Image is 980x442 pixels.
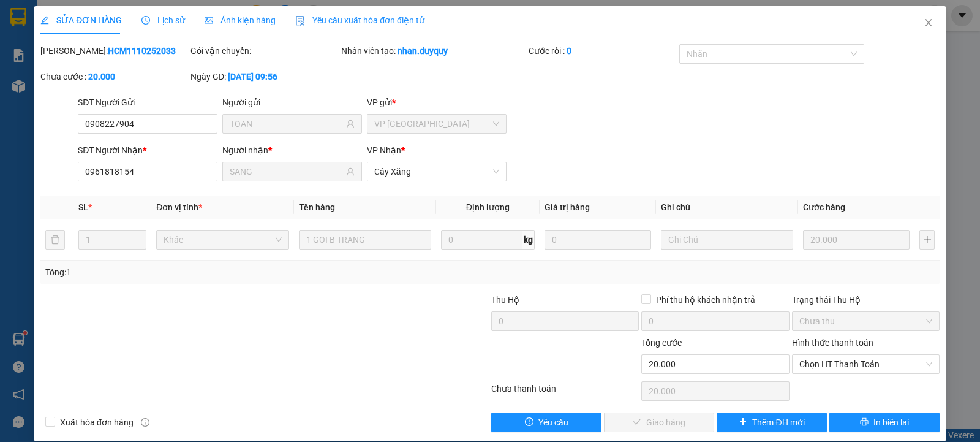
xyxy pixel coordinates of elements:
span: Tên hàng [299,202,335,212]
button: checkGiao hàng [604,413,714,432]
div: Chưa thanh toán [490,382,640,403]
span: Lịch sử [141,15,185,25]
span: picture [205,16,213,25]
label: Hình thức thanh toán [792,338,873,348]
button: Close [911,6,946,40]
div: Trạng thái Thu Hộ [792,293,940,307]
span: info-circle [141,418,149,427]
div: Nhân viên tạo: [341,44,527,58]
div: 0396073501 [105,55,229,72]
input: Tên người nhận [230,165,344,178]
div: VP gửi [367,96,507,109]
div: Người gửi [222,96,362,109]
span: Cây Xăng [374,162,499,181]
button: plus [919,230,935,250]
div: Chưa cước : [40,70,188,83]
b: nhan.duyquy [398,46,448,56]
span: SL [78,202,88,212]
span: Thu Hộ [491,295,519,305]
span: Định lượng [466,202,510,212]
div: HOÀNG [105,40,229,55]
b: HCM1110252033 [108,46,176,56]
span: close [924,18,933,28]
b: 0 [567,46,571,56]
span: Yêu cầu xuất hóa đơn điện tử [295,15,424,25]
input: Ghi Chú [661,230,793,250]
span: edit [40,16,49,25]
span: Gửi: [10,12,29,25]
div: Cước rồi : [529,44,676,58]
input: 0 [803,230,910,250]
span: Khác [164,231,281,249]
b: 20.000 [88,72,115,82]
span: user [346,167,355,176]
div: Gói vận chuyển: [190,44,338,58]
div: [PERSON_NAME]: [40,44,188,58]
div: Người nhận [222,143,362,157]
span: SỬA ĐƠN HÀNG [40,15,122,25]
span: Cước hàng [803,202,845,212]
span: Đơn vị tính [156,202,202,212]
span: Phí thu hộ khách nhận trả [651,293,760,307]
span: Chọn HT Thanh Toán [799,355,932,373]
span: VP Nhận [367,145,401,155]
span: In biên lai [873,416,909,429]
span: exclamation-circle [525,417,533,427]
img: icon [295,16,305,26]
span: Giá trị hàng [545,202,590,212]
span: Tổng cước [641,338,682,348]
span: user [346,120,355,128]
span: Chưa thu [799,312,932,330]
th: Ghi chú [656,196,798,219]
button: exclamation-circleYêu cầu [491,413,601,432]
span: VP Sài Gòn [374,115,499,133]
span: plus [739,417,747,427]
span: Yêu cầu [538,416,568,429]
div: VP [GEOGRAPHIC_DATA] [105,10,229,40]
span: Ảnh kiện hàng [205,15,276,25]
div: 0332133162 [10,40,96,57]
div: Ngày GD: [190,70,338,83]
span: printer [860,417,869,427]
span: Thêm ĐH mới [752,416,804,429]
span: Xuất hóa đơn hàng [55,416,138,429]
div: SĐT Người Gửi [78,96,217,109]
button: plusThêm ĐH mới [717,413,827,432]
b: [DATE] 09:56 [228,72,277,82]
input: 0 [545,230,651,250]
button: delete [45,230,65,250]
div: 35.000 [9,79,98,94]
input: VD: Bàn, Ghế [299,230,431,250]
span: kg [522,230,535,250]
span: Nhận: [105,12,134,25]
span: Cước rồi : [9,80,55,93]
div: BẢY [10,25,96,40]
div: SĐT Người Nhận [78,143,217,157]
span: clock-circle [141,16,150,25]
div: Tổng: 1 [45,265,379,279]
button: printerIn biên lai [829,413,940,432]
input: Tên người gửi [230,117,344,131]
div: Cây Xăng [10,10,96,25]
